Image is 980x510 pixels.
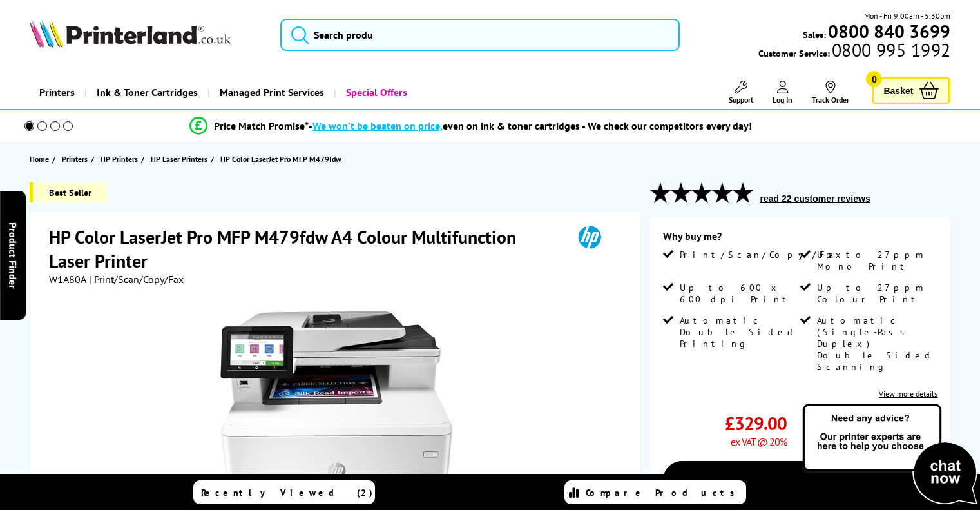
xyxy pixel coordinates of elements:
[280,19,680,51] input: Search produ
[756,193,874,204] button: read 22 customer reviews
[84,76,207,109] a: Ink & Toner Cartridges
[872,77,950,104] a: Basket 0
[201,487,373,498] span: Recently Viewed (2)
[30,152,49,166] span: Home
[828,19,950,43] b: 0800 840 3699
[803,28,826,41] span: Sales:
[586,487,742,498] span: Compare Products
[30,152,52,166] a: Home
[309,119,752,132] div: - even on ink & toner cartridges - We check our competitors every day!
[773,95,793,104] span: Log In
[883,82,913,99] span: Basket
[729,95,753,104] span: Support
[6,222,19,288] span: Product Finder
[101,152,141,166] a: HP Printers
[680,282,798,305] span: Up to 600 x 600 dpi Print
[207,76,334,109] a: Managed Print Services
[560,225,619,249] img: HP
[62,152,91,166] a: Printers
[725,411,787,435] span: £329.00
[30,19,231,48] img: Printerland Logo
[97,76,198,109] span: Ink & Toner Cartridges
[564,480,746,504] a: Compare Products
[817,315,935,373] span: Automatic (Single-Pass Duplex) Double Sided Scanning
[800,402,980,507] img: Open Live Chat window
[830,44,950,56] span: 0800 995 1992
[817,249,935,272] span: Up to 27ppm Mono Print
[312,119,443,132] span: We won’t be beaten on price,
[220,152,341,166] span: HP Color LaserJet Pro MFP M479fdw
[680,249,845,260] span: Print/Scan/Copy/Fax
[151,152,211,166] a: HP Laser Printers
[866,71,882,87] span: 0
[680,315,798,349] span: Automatic Double Sided Printing
[731,435,787,448] span: ex VAT @ 20%
[773,81,793,104] a: Log In
[49,273,86,286] span: W1A80A
[729,81,753,104] a: Support
[864,10,950,22] span: Mon - Fri 9:00am - 5:30pm
[817,282,935,305] span: Up to 27ppm Colour Print
[30,19,264,50] a: Printerland Logo
[663,230,938,249] div: Why buy me?
[220,152,345,166] a: HP Color LaserJet Pro MFP M479fdw
[812,81,849,104] a: Track Order
[49,225,560,273] h1: HP Color LaserJet Pro MFP M479fdw A4 Colour Multifunction Laser Printer
[193,480,375,504] a: Recently Viewed (2)
[101,152,138,166] span: HP Printers
[758,44,950,59] span: Customer Service:
[30,76,84,109] a: Printers
[334,76,417,109] a: Special Offers
[826,25,950,37] a: 0800 840 3699
[6,115,935,137] li: modal_Promise
[30,182,108,202] span: Best Seller
[62,152,88,166] span: Printers
[151,152,207,166] span: HP Laser Printers
[89,273,184,286] span: | Print/Scan/Copy/Fax
[214,119,309,132] span: Price Match Promise*
[879,389,937,398] a: View more details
